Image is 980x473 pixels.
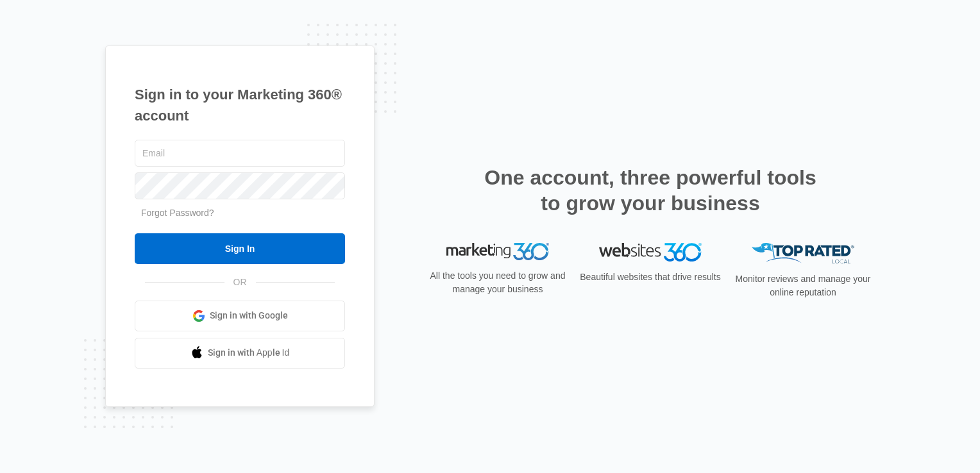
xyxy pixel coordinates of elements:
[208,346,290,360] span: Sign in with Apple Id
[480,165,820,216] h2: One account, three powerful tools to grow your business
[426,269,570,296] p: All the tools you need to grow and manage your business
[135,233,345,264] input: Sign In
[224,276,256,289] span: OR
[446,243,549,261] img: Marketing 360
[141,208,214,218] a: Forgot Password?
[599,243,702,261] img: Websites 360
[210,309,288,322] span: Sign in with Google
[135,338,345,369] a: Sign in with Apple Id
[731,272,875,299] p: Monitor reviews and manage your online reputation
[135,140,345,167] input: Email
[135,84,345,126] h1: Sign in to your Marketing 360® account
[752,243,854,264] img: Top Rated Local
[579,270,722,284] p: Beautiful websites that drive results
[135,301,345,331] a: Sign in with Google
